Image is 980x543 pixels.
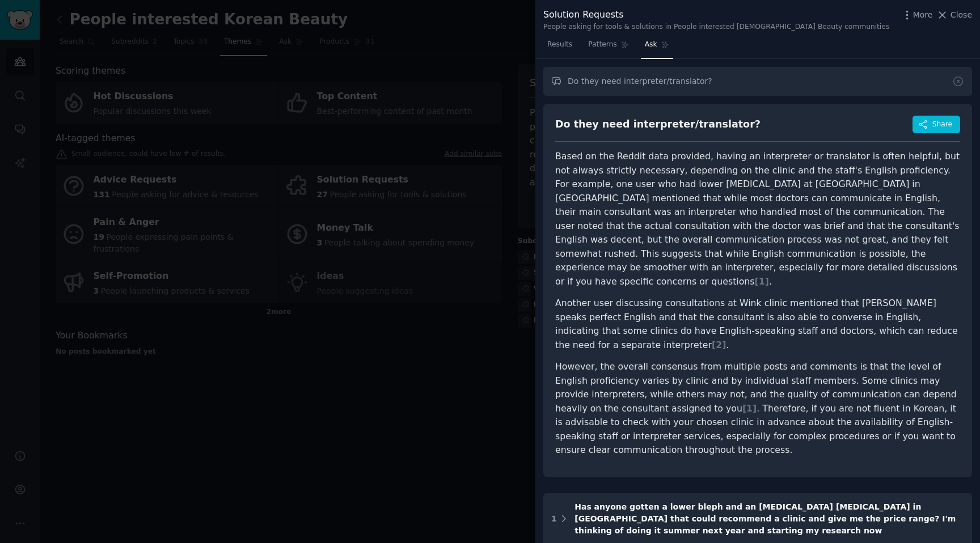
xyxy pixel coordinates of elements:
div: Do they need interpreter/translator? [555,117,761,131]
div: Solution Requests [543,8,889,22]
a: Patterns [584,36,632,59]
button: More [901,9,933,21]
button: Share [913,116,960,134]
span: Share [932,120,952,130]
span: Ask [645,40,657,50]
span: Patterns [588,40,616,50]
p: Based on the Reddit data provided, having an interpreter or translator is often helpful, but not ... [555,150,960,289]
a: Ask [641,36,673,59]
button: Close [936,9,972,21]
div: 1 [551,513,557,525]
span: Results [547,40,572,50]
div: People asking for tools & solutions in People interested [DEMOGRAPHIC_DATA] Beauty communities [543,22,889,32]
p: Another user discussing consultations at Wink clinic mentioned that [PERSON_NAME] speaks perfect ... [555,296,960,352]
span: More [913,9,933,21]
span: Has anyone gotten a lower bleph and an [MEDICAL_DATA] [MEDICAL_DATA] in [GEOGRAPHIC_DATA] that co... [575,502,956,535]
input: Ask a question about Solution Requests in this audience... [543,67,972,96]
span: [ 1 ] [755,276,769,287]
a: Results [543,36,576,59]
span: [ 1 ] [742,403,757,414]
span: Close [951,9,972,21]
p: However, the overall consensus from multiple posts and comments is that the level of English prof... [555,360,960,457]
span: [ 2 ] [712,340,726,350]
